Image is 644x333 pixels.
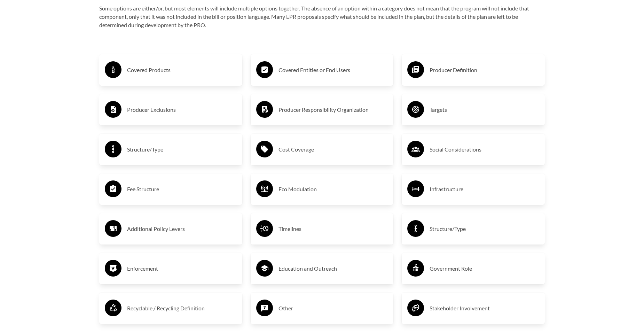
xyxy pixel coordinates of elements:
[127,303,237,314] h3: Recyclable / Recycling Definition
[127,144,237,155] h3: Structure/Type
[127,263,237,274] h3: Enforcement
[430,223,539,234] h3: Structure/Type
[278,223,388,234] h3: Timelines
[127,223,237,234] h3: Additional Policy Levers
[99,4,545,29] p: Some options are either/or, but most elements will include multiple options together. The absence...
[430,144,539,155] h3: Social Considerations
[278,144,388,155] h3: Cost Coverage
[127,104,237,115] h3: Producer Exclusions
[127,64,237,76] h3: Covered Products
[430,263,539,274] h3: Government Role
[430,104,539,115] h3: Targets
[430,184,539,195] h3: Infrastructure
[127,184,237,195] h3: Fee Structure
[278,263,388,274] h3: Education and Outreach
[278,184,388,195] h3: Eco Modulation
[430,64,539,76] h3: Producer Definition
[278,303,388,314] h3: Other
[278,104,388,115] h3: Producer Responsibility Organization
[278,64,388,76] h3: Covered Entities or End Users
[430,303,539,314] h3: Stakeholder Involvement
